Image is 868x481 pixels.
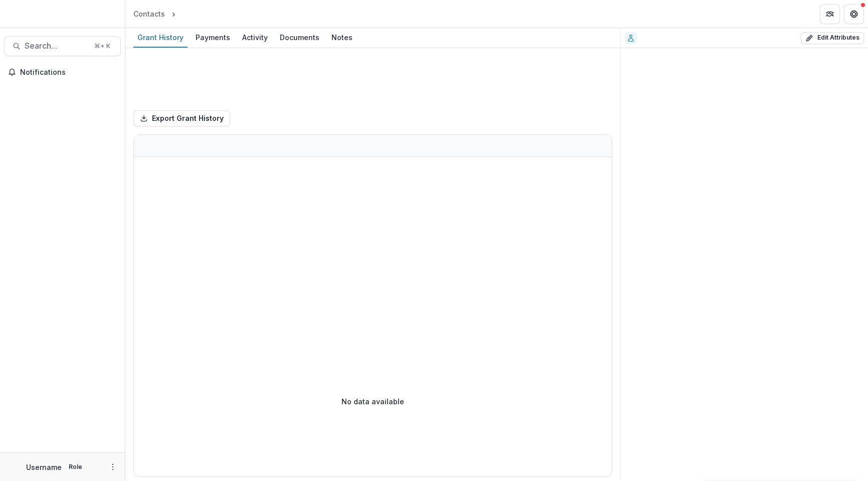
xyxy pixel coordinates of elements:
[192,30,234,45] div: Payments
[801,32,864,44] button: Edit Attributes
[92,41,112,52] div: ⌘ + K
[238,28,272,48] a: Activity
[327,28,357,48] a: Notes
[341,396,404,407] p: No data available
[327,30,357,45] div: Notes
[238,30,272,45] div: Activity
[133,28,188,48] a: Grant History
[20,68,117,77] span: Notifications
[4,36,121,56] button: Search...
[107,461,119,473] button: More
[276,30,323,45] div: Documents
[820,4,840,24] button: Partners
[276,28,323,48] a: Documents
[192,28,234,48] a: Payments
[133,110,230,126] button: Export Grant History
[26,462,62,472] p: Username
[129,7,221,21] nav: breadcrumb
[4,64,121,80] button: Notifications
[129,7,169,21] a: Contacts
[25,41,88,51] span: Search...
[66,462,85,471] p: Role
[133,30,188,45] div: Grant History
[844,4,864,24] button: Get Help
[133,9,165,19] div: Contacts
